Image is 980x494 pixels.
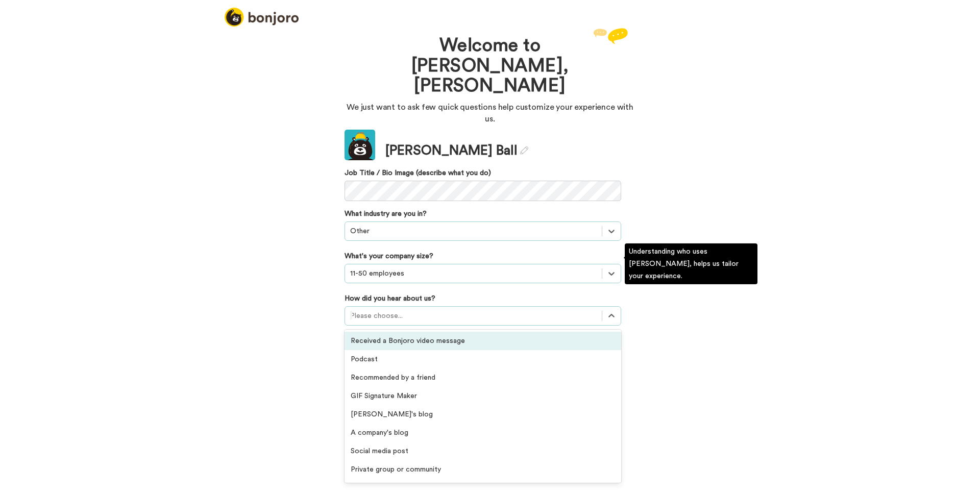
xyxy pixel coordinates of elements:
div: Recommended by a friend [345,368,621,387]
h1: Welcome to [PERSON_NAME], [PERSON_NAME] [375,36,605,96]
label: Job Title / Bio Image (describe what you do) [345,168,621,178]
label: What's your company size? [345,251,433,261]
div: [PERSON_NAME]'s blog [345,405,621,424]
div: Social media post [345,442,621,460]
div: GIF Signature Maker [345,387,621,405]
div: Private group or community [345,460,621,479]
label: How did you hear about us? [345,293,435,304]
div: A company's blog [345,424,621,442]
img: reply.svg [593,28,628,44]
div: Received a Bonjoro video message [345,332,621,350]
p: We just want to ask few quick questions help customize your experience with us. [345,102,635,125]
div: Understanding who uses [PERSON_NAME], helps us tailor your experience. [625,243,757,284]
img: logo_full.png [225,8,299,27]
label: What industry are you in? [345,209,427,219]
div: [PERSON_NAME] Ball [385,141,528,160]
div: Podcast [345,350,621,368]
